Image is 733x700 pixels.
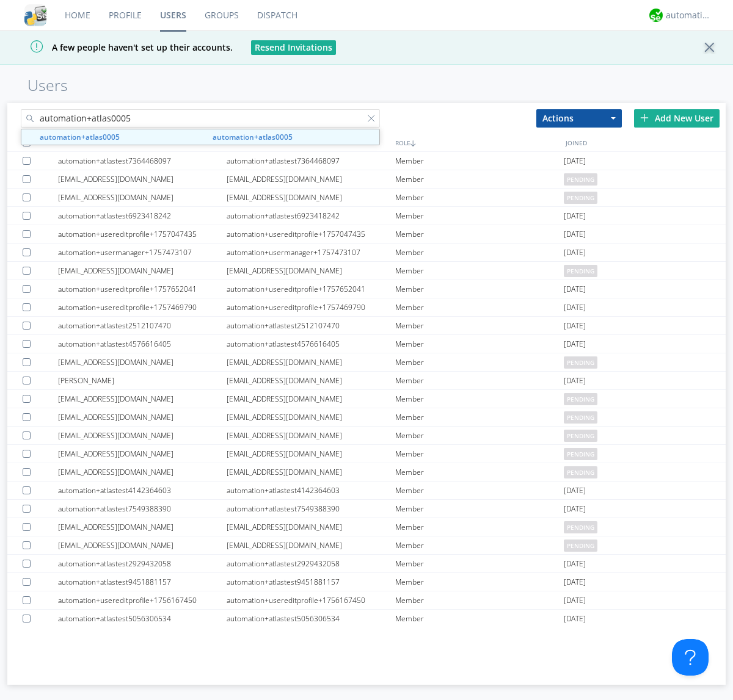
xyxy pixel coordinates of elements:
div: Member [395,610,564,627]
div: Member [395,463,564,481]
div: [EMAIL_ADDRESS][DOMAIN_NAME] [58,536,227,554]
div: Member [395,591,564,609]
div: [EMAIL_ADDRESS][DOMAIN_NAME] [58,518,227,536]
div: automation+atlastest4576616405 [227,335,395,353]
div: automation+usereditprofile+1756167450 [227,591,395,609]
div: automation+atlastest2512107470 [58,317,227,334]
div: Member [395,500,564,518]
div: Member [395,189,564,206]
a: automation+atlastest7549388390automation+atlastest7549388390Member[DATE] [7,500,726,518]
div: Member [395,372,564,389]
a: [EMAIL_ADDRESS][DOMAIN_NAME][EMAIL_ADDRESS][DOMAIN_NAME]Memberpending [7,427,726,445]
div: [EMAIL_ADDRESS][DOMAIN_NAME] [227,408,395,426]
div: Member [395,390,564,408]
div: automation+atlastest4142364603 [227,482,395,499]
a: automation+atlastest2929432058automation+atlastest2929432058Member[DATE] [7,555,726,573]
a: automation+atlastest7364468097automation+atlastest7364468097Member[DATE] [7,152,726,170]
span: pending [564,448,597,460]
div: Member [395,262,564,280]
strong: automation+atlas0005 [213,132,293,142]
div: Member [395,573,564,591]
div: automation+atlastest7364468097 [58,152,227,170]
span: [DATE] [564,207,586,225]
iframe: Toggle Customer Support [672,639,709,676]
a: automation+atlastest6923418242automation+atlastest6923418242Member[DATE] [7,207,726,225]
div: Member [395,207,564,225]
div: Member [395,427,564,444]
div: automation+usereditprofile+1757047435 [58,225,227,243]
a: [EMAIL_ADDRESS][DOMAIN_NAME][EMAIL_ADDRESS][DOMAIN_NAME]Memberpending [7,463,726,482]
div: automation+atlastest9451881157 [58,573,227,591]
span: pending [564,265,597,277]
div: automation+usereditprofile+1757652041 [58,280,227,298]
span: pending [564,356,597,369]
a: automation+usereditprofile+1757047435automation+usereditprofile+1757047435Member[DATE] [7,225,726,244]
div: [EMAIL_ADDRESS][DOMAIN_NAME] [227,445,395,463]
span: pending [564,539,597,552]
span: pending [564,411,597,424]
span: [DATE] [564,335,586,353]
a: [EMAIL_ADDRESS][DOMAIN_NAME][EMAIL_ADDRESS][DOMAIN_NAME]Memberpending [7,353,726,372]
span: [DATE] [564,280,586,298]
div: Member [395,445,564,463]
div: [EMAIL_ADDRESS][DOMAIN_NAME] [58,408,227,426]
a: automation+atlastest4576616405automation+atlastest4576616405Member[DATE] [7,335,726,353]
span: [DATE] [564,317,586,335]
a: automation+atlastest2512107470automation+atlastest2512107470Member[DATE] [7,317,726,335]
div: automation+usermanager+1757473107 [58,244,227,261]
a: [EMAIL_ADDRESS][DOMAIN_NAME][EMAIL_ADDRESS][DOMAIN_NAME]Memberpending [7,518,726,536]
div: automation+atlastest5056306534 [227,610,395,627]
div: automation+usereditprofile+1757047435 [227,225,395,243]
span: pending [564,430,597,442]
a: automation+atlastest5056306534automation+atlastest5056306534Member[DATE] [7,610,726,628]
div: Member [395,536,564,554]
div: [PERSON_NAME] [58,372,227,389]
a: automation+usereditprofile+1756167450automation+usereditprofile+1756167450Member[DATE] [7,591,726,610]
span: [DATE] [564,152,586,170]
div: [EMAIL_ADDRESS][DOMAIN_NAME] [227,189,395,206]
div: [EMAIL_ADDRESS][DOMAIN_NAME] [58,427,227,444]
div: [EMAIL_ADDRESS][DOMAIN_NAME] [58,262,227,280]
img: cddb5a64eb264b2086981ab96f4c1ba7 [24,4,46,26]
div: [EMAIL_ADDRESS][DOMAIN_NAME] [58,189,227,206]
div: automation+usermanager+1757473107 [227,244,395,261]
span: [DATE] [564,555,586,573]
div: automation+atlas [666,9,712,21]
span: [DATE] [564,244,586,262]
div: automation+atlastest4576616405 [58,335,227,353]
div: [EMAIL_ADDRESS][DOMAIN_NAME] [227,390,395,408]
span: [DATE] [564,482,586,500]
div: automation+atlastest5056306534 [58,610,227,627]
div: automation+atlastest2929432058 [58,555,227,572]
span: [DATE] [564,298,586,317]
div: [EMAIL_ADDRESS][DOMAIN_NAME] [227,518,395,536]
button: Actions [536,109,622,128]
div: automation+atlastest6923418242 [227,207,395,225]
div: automation+atlastest4142364603 [58,482,227,499]
div: automation+atlastest2929432058 [227,555,395,572]
div: automation+usereditprofile+1757652041 [227,280,395,298]
a: automation+usereditprofile+1757652041automation+usereditprofile+1757652041Member[DATE] [7,280,726,298]
span: [DATE] [564,591,586,610]
div: Member [395,317,564,334]
a: automation+atlastest4142364603automation+atlastest4142364603Member[DATE] [7,482,726,500]
div: Add New User [634,109,720,128]
div: Member [395,152,564,170]
div: [EMAIL_ADDRESS][DOMAIN_NAME] [58,445,227,463]
span: pending [564,393,597,405]
span: pending [564,173,597,186]
div: Member [395,170,564,188]
div: automation+atlastest2512107470 [227,317,395,334]
strong: automation+atlas0005 [40,132,120,142]
div: Member [395,353,564,371]
div: Member [395,482,564,499]
span: [DATE] [564,225,586,244]
div: [EMAIL_ADDRESS][DOMAIN_NAME] [227,372,395,389]
span: pending [564,521,597,533]
div: Member [395,225,564,243]
div: automation+usereditprofile+1757469790 [227,298,395,316]
div: [EMAIL_ADDRESS][DOMAIN_NAME] [227,536,395,554]
a: [PERSON_NAME][EMAIL_ADDRESS][DOMAIN_NAME]Member[DATE] [7,372,726,390]
div: Member [395,280,564,298]
img: d2d01cd9b4174d08988066c6d424eccd [649,9,663,22]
